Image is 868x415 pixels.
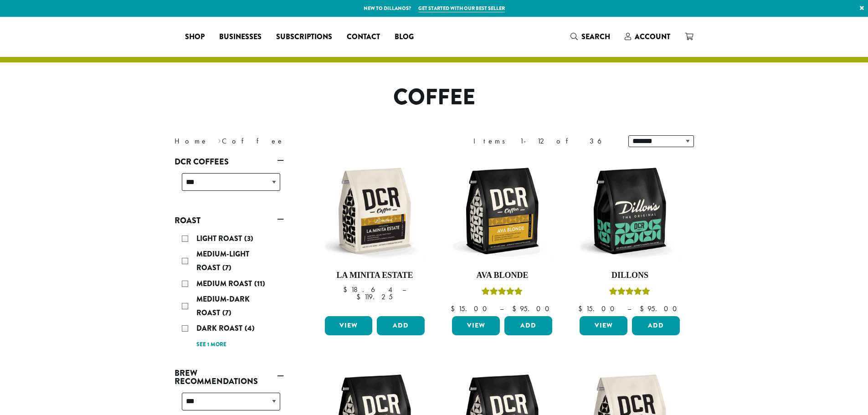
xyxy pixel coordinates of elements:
span: Light Roast [196,233,244,244]
span: Subscriptions [276,31,332,43]
a: View [580,316,627,335]
a: La Minita Estate [323,159,427,313]
a: Shop [178,30,212,44]
div: Roast [175,228,284,354]
span: › [218,133,221,147]
a: See 1 more [196,340,226,349]
span: $ [343,285,351,294]
bdi: 95.00 [512,304,554,313]
span: $ [640,304,647,313]
span: Medium Roast [196,278,254,289]
a: Brew Recommendations [175,365,284,389]
div: Rated 5.00 out of 5 [609,286,650,300]
a: View [325,316,373,335]
span: Medium-Light Roast [196,249,249,273]
span: (7) [222,307,231,318]
a: Get started with our best seller [418,5,505,12]
span: (3) [244,233,253,244]
a: Home [175,136,208,146]
h4: Ava Blonde [450,271,555,281]
a: Search [563,29,617,44]
span: Businesses [219,31,262,43]
div: Rated 5.00 out of 5 [482,286,523,300]
a: Roast [175,213,284,228]
button: Add [504,316,552,335]
span: (11) [254,278,265,289]
span: $ [356,292,364,302]
span: $ [512,304,520,313]
bdi: 15.00 [578,304,619,313]
span: – [627,304,631,313]
span: Search [581,31,610,42]
bdi: 95.00 [640,304,681,313]
button: Add [377,316,425,335]
h4: La Minita Estate [323,271,427,281]
span: Account [635,31,670,42]
a: Ava BlondeRated 5.00 out of 5 [450,159,555,313]
span: (4) [245,323,255,333]
h4: Dillons [577,271,682,281]
img: DCR-12oz-Dillons-Stock-scaled.png [577,159,682,263]
span: Shop [185,31,205,43]
bdi: 18.64 [343,285,394,294]
span: Contact [347,31,380,43]
span: (7) [222,262,231,273]
a: DillonsRated 5.00 out of 5 [577,159,682,313]
span: $ [451,304,458,313]
div: DCR Coffees [175,169,284,202]
div: Items 1-12 of 36 [473,136,615,147]
span: Blog [395,31,414,43]
nav: Breadcrumb [175,136,421,147]
span: Medium-Dark Roast [196,294,250,318]
span: Dark Roast [196,323,245,333]
span: – [402,285,406,294]
h1: Coffee [168,84,701,111]
bdi: 15.00 [451,304,491,313]
a: DCR Coffees [175,154,284,169]
a: View [452,316,500,335]
img: DCR-12oz-Ava-Blonde-Stock-scaled.png [450,159,555,263]
bdi: 119.25 [356,292,393,302]
button: Add [632,316,680,335]
span: – [500,304,503,313]
span: $ [578,304,586,313]
img: DCR-12oz-La-Minita-Estate-Stock-scaled.png [322,159,427,263]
